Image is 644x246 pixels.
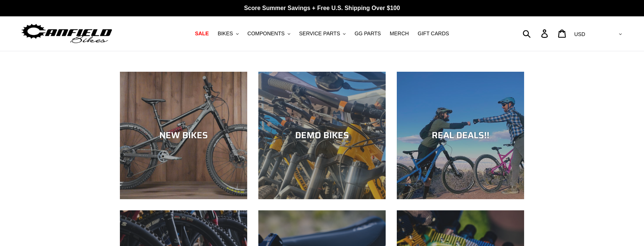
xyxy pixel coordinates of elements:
button: SERVICE PARTS [295,29,349,39]
span: MERCH [390,30,409,37]
span: GG PARTS [354,30,381,37]
button: BIKES [214,29,242,39]
img: Canfield Bikes [20,22,113,45]
a: GIFT CARDS [414,29,453,39]
a: REAL DEALS!! [397,72,524,199]
span: SERVICE PARTS [299,30,340,37]
a: SALE [191,29,212,39]
span: BIKES [218,30,233,37]
span: COMPONENTS [248,30,285,37]
span: GIFT CARDS [418,30,449,37]
button: COMPONENTS [244,29,294,39]
a: NEW BIKES [120,72,247,199]
div: NEW BIKES [120,130,247,141]
input: Search [527,25,546,42]
div: DEMO BIKES [258,130,386,141]
span: SALE [195,30,209,37]
a: DEMO BIKES [258,72,386,199]
div: REAL DEALS!! [397,130,524,141]
a: GG PARTS [351,29,385,39]
a: MERCH [386,29,412,39]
